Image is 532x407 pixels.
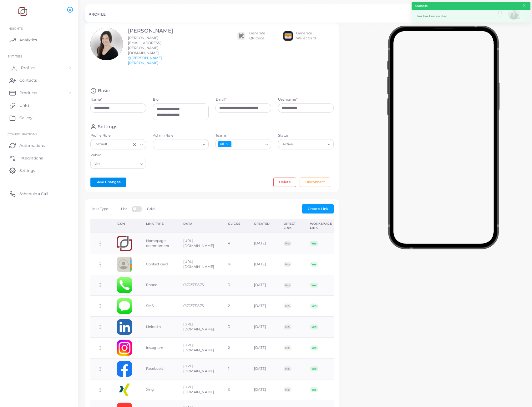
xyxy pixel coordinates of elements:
img: phone-mock.b55596b7.png [387,26,499,249]
img: messages.png [117,298,132,314]
span: No [284,366,291,371]
a: Links [5,99,73,112]
button: Save Changes [90,178,126,187]
label: Public [90,153,146,158]
span: [PERSON_NAME][EMAIL_ADDRESS][PERSON_NAME][DOMAIN_NAME] [128,36,162,55]
span: Yes [94,161,101,167]
span: Yes [310,366,318,371]
div: Clicks [228,222,240,226]
div: Direct Link [284,222,296,230]
span: Default [94,141,108,148]
div: Workspace Link [310,222,332,230]
td: [DATE] [247,275,277,296]
img: 64ee066c-16e7-4676-9412-1d0ccbc8843b-1693834578998 [117,236,132,251]
td: 0 [221,379,247,400]
a: Profiles [5,62,73,74]
td: [URL][DOMAIN_NAME] [176,337,221,358]
img: xing.png [117,382,132,398]
td: [DATE] [247,233,277,254]
td: [DATE] [247,317,277,338]
td: 1 [221,358,247,379]
a: Automations [5,139,73,152]
button: Delete [273,178,296,187]
a: Contacts [5,74,73,87]
img: phone.png [117,277,132,293]
td: 01723771875 [176,275,221,296]
span: Settings [19,168,35,173]
td: Contact card [139,254,176,275]
td: 2 [221,337,247,358]
div: Icon [117,222,132,226]
td: Instagram [139,337,176,358]
a: Gallery [5,112,73,124]
span: Profiles [21,65,35,71]
span: Yes [310,304,318,309]
a: Analytics [5,34,73,46]
img: apple-wallet.png [283,31,293,41]
span: No [284,241,291,246]
label: Profile Role [90,133,146,138]
div: Search for option [90,139,146,149]
input: Search for option [295,141,325,148]
span: Yes [310,387,318,392]
div: Generate QR Code [249,31,266,41]
span: No [284,304,291,309]
label: Grid [147,207,154,212]
button: Deselect All [225,142,230,146]
div: Created [254,222,270,226]
td: LinkedIn [139,317,176,338]
div: Link Type [146,222,170,226]
span: Yes [310,262,318,267]
td: Facebook [139,358,176,379]
td: [URL][DOMAIN_NAME] [176,233,221,254]
h5: PROFILE [89,12,106,17]
td: [DATE] [247,337,277,358]
td: 3 [221,317,247,338]
span: Gallery [19,115,33,121]
td: 16 [221,254,247,275]
td: [URL][DOMAIN_NAME] [176,254,221,275]
button: Disconnect [300,178,330,187]
label: Email [215,97,227,102]
label: List [121,207,127,212]
button: Create Link [302,204,334,214]
a: Products [5,87,73,99]
td: 3 [221,275,247,296]
span: Yes [310,283,318,288]
input: Search for option [109,141,131,148]
span: Configurations [8,132,37,136]
div: Generate Wallet Card [296,31,316,41]
span: INSIGHTS [8,27,23,30]
span: Links [19,103,29,108]
img: contactcard.png [117,257,132,272]
td: [URL][DOMAIN_NAME] [176,358,221,379]
span: Analytics [19,37,37,43]
td: [DATE] [247,296,277,317]
td: [URL][DOMAIN_NAME] [176,317,221,338]
a: Settings [5,164,73,177]
input: Search for option [232,141,263,148]
img: linkedin.png [117,319,132,335]
span: No [284,324,291,329]
img: logo [6,6,40,18]
img: instagram.png [117,340,132,356]
button: Close [522,2,526,9]
span: No [284,345,291,350]
span: Active [281,141,294,148]
span: Yes [310,345,318,350]
h4: Settings [98,124,117,130]
h3: [PERSON_NAME] [128,28,188,34]
div: User has been edited [412,10,530,23]
span: Contacts [19,78,37,83]
label: Bio [153,97,209,102]
input: Search for option [102,160,137,167]
span: Create Link [308,207,328,211]
span: Products [19,90,37,96]
td: [DATE] [247,358,277,379]
input: Search for option [156,141,200,148]
th: Action [90,219,110,233]
label: Status [278,133,334,138]
a: @[PERSON_NAME].[PERSON_NAME] [128,56,163,65]
span: No [284,387,291,392]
